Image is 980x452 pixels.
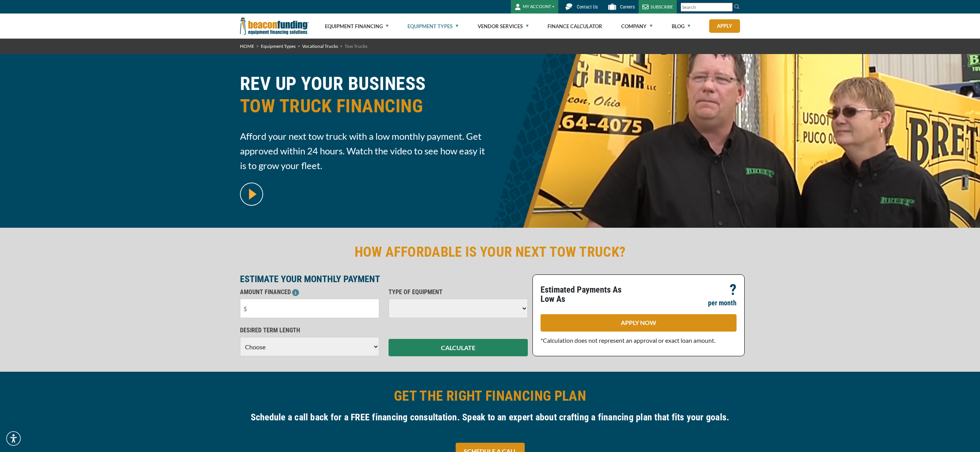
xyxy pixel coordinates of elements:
span: Contact Us [577,4,598,10]
img: Search [734,3,740,10]
p: ESTIMATE YOUR MONTHLY PAYMENT [240,274,528,284]
a: HOME [240,43,254,49]
a: Blog [672,14,690,39]
p: TYPE OF EQUIPMENT [389,288,528,297]
h4: Schedule a call back for a FREE financing consultation. Speak to an expert about crafting a finan... [240,411,740,424]
a: Finance Calculator [547,14,602,39]
span: Careers [620,4,635,10]
img: video modal pop-up play button [240,183,263,206]
h2: GET THE RIGHT FINANCING PLAN [240,387,740,405]
a: Apply [709,19,740,33]
input: $ [240,299,379,318]
a: APPLY NOW [541,314,737,332]
span: TOW TRUCK FINANCING [240,95,485,117]
img: Beacon Funding Corporation logo [240,14,309,39]
p: Estimated Payments As Low As [541,285,634,304]
p: per month [708,298,737,308]
p: ? [730,285,737,295]
h1: REV UP YOUR BUSINESS [240,73,485,123]
p: AMOUNT FINANCED [240,288,379,297]
p: DESIRED TERM LENGTH [240,326,379,335]
button: CALCULATE [389,339,528,356]
a: Vendor Services [478,14,529,39]
a: Equipment Types [407,14,458,39]
input: Search [681,3,733,12]
h2: HOW AFFORDABLE IS YOUR NEXT TOW TRUCK? [240,243,740,261]
span: Tow Trucks [345,43,367,49]
a: Equipment Financing [325,14,389,39]
a: Equipment Types [261,43,296,49]
a: Company [621,14,652,39]
span: *Calculation does not represent an approval or exact loan amount. [541,337,715,344]
span: Afford your next tow truck with a low monthly payment. Get approved within 24 hours. Watch the vi... [240,129,485,173]
a: Clear search text [725,4,731,10]
a: Vocational Trucks [302,43,338,49]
